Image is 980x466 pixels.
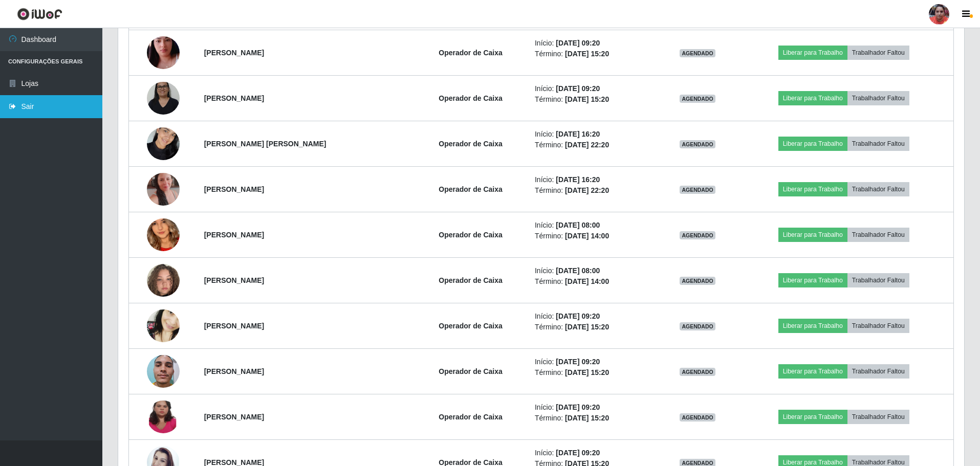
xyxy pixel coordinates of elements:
strong: [PERSON_NAME] [PERSON_NAME] [204,140,326,148]
time: [DATE] 15:20 [565,95,609,103]
time: [DATE] 16:20 [556,175,600,184]
time: [DATE] 22:20 [565,186,609,194]
time: [DATE] 15:20 [565,323,609,331]
img: 1736027711623.jpeg [147,349,180,393]
time: [DATE] 14:00 [565,277,609,285]
time: [DATE] 22:20 [565,141,609,149]
button: Trabalhador Faltou [847,410,909,424]
strong: Operador de Caixa [439,49,503,57]
img: 1735568187482.jpeg [147,291,180,362]
button: Trabalhador Faltou [847,46,909,60]
li: Término: [535,367,655,378]
button: Liberar para Trabalho [778,228,847,242]
strong: Operador de Caixa [439,367,503,375]
strong: [PERSON_NAME] [204,49,264,57]
img: 1736860936757.jpeg [147,122,180,165]
li: Início: [535,129,655,140]
span: AGENDADO [680,95,715,103]
time: [DATE] 15:20 [565,368,609,376]
button: Liberar para Trabalho [778,319,847,333]
strong: Operador de Caixa [439,276,503,284]
button: Liberar para Trabalho [778,273,847,287]
button: Liberar para Trabalho [778,364,847,379]
button: Trabalhador Faltou [847,137,909,151]
li: Início: [535,174,655,185]
span: AGENDADO [680,140,715,148]
strong: Operador de Caixa [439,231,503,239]
time: [DATE] 09:20 [556,39,600,47]
button: Liberar para Trabalho [778,182,847,196]
button: Trabalhador Faltou [847,91,909,105]
span: AGENDADO [680,231,715,239]
li: Término: [535,413,655,424]
time: [DATE] 15:20 [565,414,609,422]
li: Término: [535,94,655,105]
li: Término: [535,140,655,150]
button: Liberar para Trabalho [778,91,847,105]
li: Término: [535,276,655,287]
time: [DATE] 08:00 [556,221,600,229]
strong: Operador de Caixa [439,94,503,102]
span: AGENDADO [680,186,715,194]
time: [DATE] 08:00 [556,267,600,275]
li: Término: [535,185,655,196]
strong: Operador de Caixa [439,413,503,421]
img: CoreUI Logo [17,8,62,20]
span: AGENDADO [680,49,715,57]
strong: [PERSON_NAME] [204,94,264,102]
time: [DATE] 09:20 [556,312,600,320]
time: [DATE] 09:20 [556,358,600,366]
strong: [PERSON_NAME] [204,322,264,330]
li: Início: [535,38,655,49]
li: Início: [535,402,655,413]
strong: [PERSON_NAME] [204,231,264,239]
li: Início: [535,220,655,231]
strong: [PERSON_NAME] [204,185,264,193]
strong: [PERSON_NAME] [204,276,264,284]
button: Trabalhador Faltou [847,364,909,379]
span: AGENDADO [680,322,715,330]
span: AGENDADO [680,368,715,376]
li: Início: [535,311,655,322]
time: [DATE] 09:20 [556,403,600,411]
li: Término: [535,231,655,241]
img: 1739555041174.jpeg [147,160,180,218]
li: Início: [535,83,655,94]
strong: Operador de Caixa [439,140,503,148]
button: Trabalhador Faltou [847,182,909,196]
span: AGENDADO [680,413,715,421]
strong: [PERSON_NAME] [204,413,264,421]
button: Liberar para Trabalho [778,410,847,424]
span: AGENDADO [680,277,715,285]
strong: Operador de Caixa [439,185,503,193]
li: Início: [535,448,655,458]
time: [DATE] 14:00 [565,232,609,240]
img: 1751065972861.jpeg [147,251,180,309]
time: [DATE] 09:20 [556,84,600,93]
li: Início: [535,357,655,367]
time: [DATE] 09:20 [556,449,600,457]
img: 1756729068412.jpeg [147,76,180,120]
time: [DATE] 16:20 [556,130,600,138]
button: Trabalhador Faltou [847,319,909,333]
button: Trabalhador Faltou [847,273,909,287]
li: Término: [535,49,655,59]
time: [DATE] 15:20 [565,50,609,58]
li: Término: [535,322,655,332]
button: Trabalhador Faltou [847,228,909,242]
img: 1754840116013.jpeg [147,24,180,82]
strong: [PERSON_NAME] [204,367,264,375]
button: Liberar para Trabalho [778,137,847,151]
img: 1740101299384.jpeg [147,381,180,453]
strong: Operador de Caixa [439,322,503,330]
button: Liberar para Trabalho [778,46,847,60]
img: 1748920057634.jpeg [147,199,180,271]
li: Início: [535,265,655,276]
